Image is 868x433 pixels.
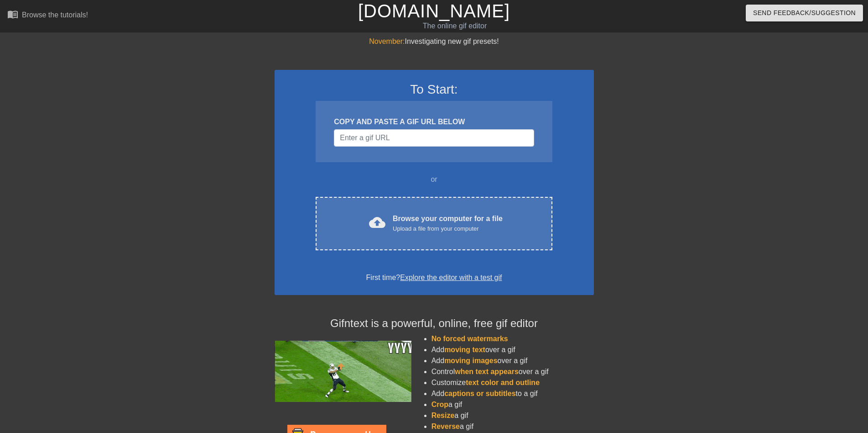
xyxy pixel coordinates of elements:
[431,344,594,355] li: Add over a gif
[294,21,615,32] div: The online gif editor
[275,317,594,330] h4: Gifntext is a powerful, online, free gif editor
[444,357,497,364] span: moving images
[444,346,485,354] span: moving text
[286,82,582,97] h3: To Start:
[431,421,594,432] li: a gif
[22,11,88,19] div: Browse the tutorials!
[746,5,863,21] button: Send Feedback/Suggestion
[431,335,508,343] span: No forced watermarks
[455,368,519,375] span: when text appears
[431,422,460,430] span: Reverse
[431,388,594,399] li: Add to a gif
[753,7,856,19] span: Send Feedback/Suggestion
[431,377,594,388] li: Customize
[298,174,570,185] div: or
[369,37,405,45] span: November:
[275,341,411,402] img: football_small.gif
[444,390,515,397] span: captions or subtitles
[334,129,534,147] input: Username
[431,410,594,421] li: a gif
[466,379,540,386] span: text color and outline
[393,224,503,233] div: Upload a file from your computer
[431,366,594,377] li: Control over a gif
[431,401,448,408] span: Crop
[7,9,18,20] span: menu_book
[275,36,594,47] div: Investigating new gif presets!
[431,412,455,419] span: Resize
[431,355,594,366] li: Add over a gif
[400,274,502,281] a: Explore the editor with a test gif
[369,214,385,231] span: cloud_upload
[334,116,534,127] div: COPY AND PASTE A GIF URL BELOW
[393,213,503,233] div: Browse your computer for a file
[358,1,510,21] a: [DOMAIN_NAME]
[286,272,582,283] div: First time?
[431,399,594,410] li: a gif
[7,9,88,23] a: Browse the tutorials!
